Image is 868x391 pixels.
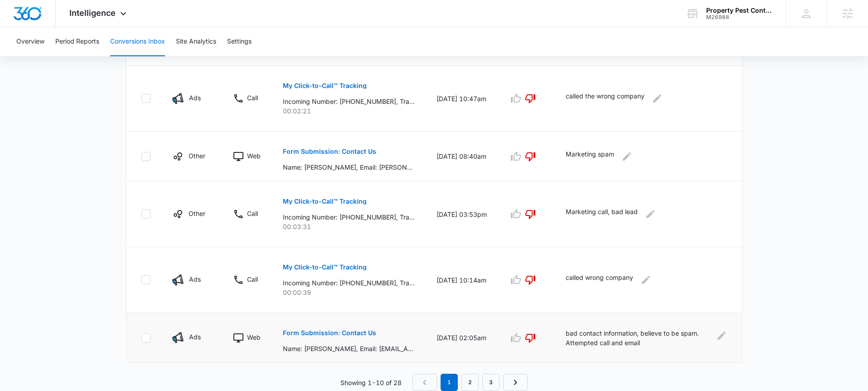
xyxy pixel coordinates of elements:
[643,207,658,221] button: Edit Comments
[247,151,261,161] p: Web
[189,274,201,284] p: Ads
[283,264,367,270] p: My Click-to-Call™ Tracking
[55,27,99,56] button: Period Reports
[189,332,201,342] p: Ads
[639,273,653,287] button: Edit Comments
[706,14,772,20] div: account id
[283,344,415,353] p: Name: [PERSON_NAME], Email: [EMAIL_ADDRESS][DOMAIN_NAME], Phone: [PHONE_NUMBER], Questions or Com...
[189,209,205,218] p: Other
[283,212,415,222] p: Incoming Number: [PHONE_NUMBER], Tracking Number: [PHONE_NUMBER], Ring To: [PHONE_NUMBER], Caller...
[706,7,772,14] div: account name
[283,288,415,297] p: 00:00:39
[283,256,367,278] button: My Click-to-Call™ Tracking
[566,91,645,106] p: called the wrong company
[283,322,376,344] button: Form Submission: Contact Us
[426,132,498,181] td: [DATE] 08:40am
[283,330,376,336] p: Form Submission: Contact Us
[283,222,415,231] p: 00:03:31
[283,83,367,89] p: My Click-to-Call™ Tracking
[650,91,664,106] button: Edit Comments
[176,27,216,56] button: Site Analytics
[426,313,498,363] td: [DATE] 02:05am
[340,378,402,387] p: Showing 1-10 of 28
[283,97,415,106] p: Incoming Number: [PHONE_NUMBER], Tracking Number: [PHONE_NUMBER], Ring To: [PHONE_NUMBER], Caller...
[283,162,415,172] p: Name: [PERSON_NAME], Email: [PERSON_NAME][EMAIL_ADDRESS][PERSON_NAME][DOMAIN_NAME], Phone: [PHONE...
[566,207,638,221] p: Marketing call, bad lead
[426,66,498,132] td: [DATE] 10:47am
[566,149,614,164] p: Marketing spam
[227,27,252,56] button: Settings
[426,181,498,247] td: [DATE] 03:53pm
[283,75,367,97] button: My Click-to-Call™ Tracking
[69,8,116,18] span: Intelligence
[247,93,258,103] p: Call
[247,209,258,218] p: Call
[189,151,205,161] p: Other
[110,27,165,56] button: Conversions Inbox
[412,374,528,391] nav: Pagination
[461,374,479,391] a: Page 2
[566,273,633,287] p: called wrong company
[283,198,367,205] p: My Click-to-Call™ Tracking
[247,274,258,284] p: Call
[503,374,528,391] a: Next Page
[247,332,261,342] p: Web
[283,141,376,162] button: Form Submission: Contact Us
[283,191,367,212] button: My Click-to-Call™ Tracking
[566,328,711,347] p: bad contact information, believe to be spam. Attempted call and email
[16,27,44,56] button: Overview
[482,374,499,391] a: Page 3
[283,148,376,155] p: Form Submission: Contact Us
[716,328,727,343] button: Edit Comments
[283,278,415,288] p: Incoming Number: [PHONE_NUMBER], Tracking Number: [PHONE_NUMBER], Ring To: [PHONE_NUMBER], Caller...
[441,374,458,391] em: 1
[283,106,415,116] p: 00:02:21
[426,247,498,313] td: [DATE] 10:14am
[189,93,201,103] p: Ads
[620,149,634,164] button: Edit Comments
